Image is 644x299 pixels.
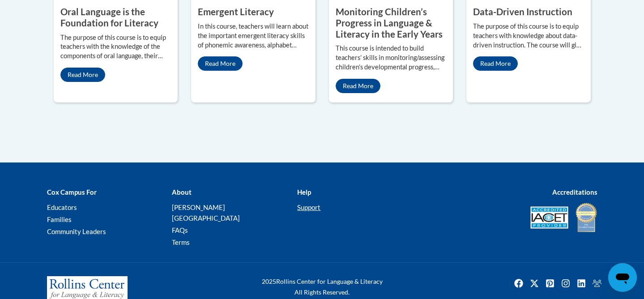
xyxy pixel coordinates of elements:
[559,276,573,290] a: Instagram
[60,68,105,82] a: Read More
[297,203,320,211] a: Support
[512,276,526,290] img: Facebook icon
[543,276,557,290] img: Pinterest icon
[552,188,597,196] b: Accreditations
[47,215,72,223] a: Families
[336,44,447,72] p: This course is intended to build teachers’ skills in monitoring/assessing children’s developmenta...
[47,188,97,196] b: Cox Campus For
[543,276,557,290] a: Pinterest
[336,79,380,93] a: Read More
[590,276,604,290] img: Facebook group icon
[574,276,589,290] a: Linkedin
[172,203,240,222] a: [PERSON_NAME][GEOGRAPHIC_DATA]
[198,56,243,71] a: Read More
[575,202,597,233] img: IDA® Accredited
[228,276,416,298] div: Rollins Center for Language & Literacy All Rights Reserved.
[473,6,572,17] property: Data-Driven Instruction
[198,6,274,17] property: Emergent Literacy
[47,203,77,211] a: Educators
[559,276,573,290] img: Instagram icon
[590,276,604,290] a: Facebook Group
[608,263,637,292] iframe: Button to launch messaging window
[336,6,443,39] property: Monitoring Children’s Progress in Language & Literacy in the Early Years
[172,188,192,196] b: About
[527,276,542,290] a: Twitter
[297,188,311,196] b: Help
[512,276,526,290] a: Facebook
[60,33,171,61] p: The purpose of this course is to equip teachers with the knowledge of the components of oral lang...
[473,22,584,50] p: The purpose of this course is to equip teachers with knowledge about data-driven instruction. The...
[574,276,589,290] img: LinkedIn icon
[473,56,518,71] a: Read More
[60,6,158,28] property: Oral Language is the Foundation for Literacy
[530,206,568,229] img: Accredited IACET® Provider
[527,276,542,290] img: Twitter icon
[172,238,190,246] a: Terms
[47,227,106,235] a: Community Leaders
[172,226,188,234] a: FAQs
[262,278,276,285] span: 2025
[198,22,309,50] p: In this course, teachers will learn about the important emergent literacy skills of phonemic awar...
